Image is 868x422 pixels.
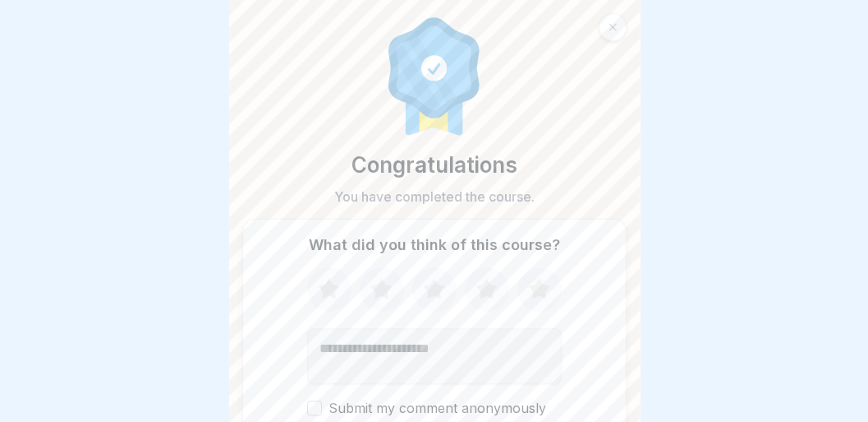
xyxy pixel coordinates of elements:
[307,328,562,384] textarea: Add comment (optional)
[334,188,535,206] p: You have completed the course.
[307,401,562,416] label: Submit my comment anonymously
[351,150,517,181] p: Congratulations
[307,401,322,415] button: Submit my comment anonymously
[309,236,560,254] p: What did you think of this course?
[379,13,489,137] img: completion.svg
